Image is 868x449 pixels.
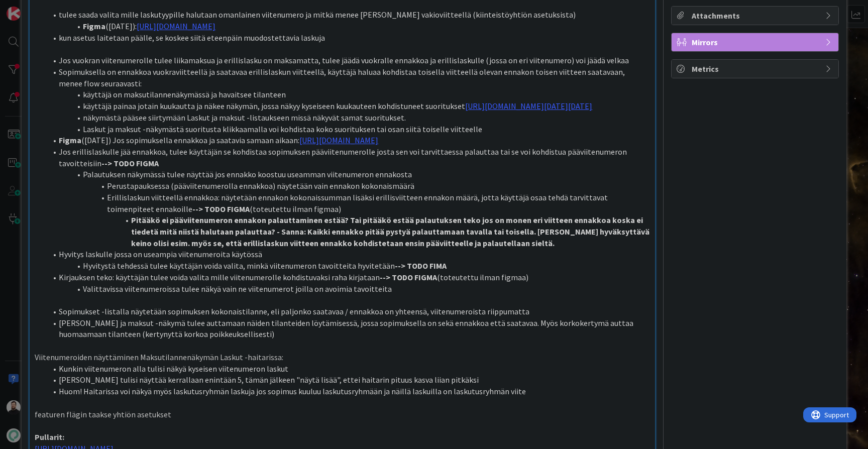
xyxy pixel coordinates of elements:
[692,10,820,22] span: Attachments
[47,317,650,340] li: [PERSON_NAME] ja maksut -näkymä tulee auttamaan näiden tilanteiden löytämisessä, jossa sopimuksel...
[47,306,650,317] li: Sopimukset -listalla näytetään sopimuksen kokonaistilanne, eli paljonko saatavaa / ennakkoa on yh...
[395,261,447,271] strong: --> TODO FIMA
[47,374,650,386] li: [PERSON_NAME] tulisi näyttää kerrallaan enintään 5, tämän jälkeen "näytä lisää", ettei haitarin p...
[299,135,378,145] a: [URL][DOMAIN_NAME]
[47,192,650,214] li: Erillislaskun viitteellä ennakkoa: näytetään ennakon kokonaissumman lisäksi erillisviitteen ennak...
[465,101,592,111] a: [URL][DOMAIN_NAME][DATE][DATE]
[47,135,650,146] li: ([DATE]) Jos sopimuksella ennakkoa ja saatavia samaan aikaan:
[137,21,215,31] a: [URL][DOMAIN_NAME]
[35,432,64,442] strong: Pullarit:
[47,260,650,272] li: Hyvitystä tehdessä tulee käyttäjän voida valita, minkä viitenumeron tavoitteita hyvitetään
[21,2,46,14] span: Support
[692,36,820,48] span: Mirrors
[47,55,650,66] li: Jos vuokran viitenumerolle tulee liikamaksua ja erillislasku on maksamatta, tulee jäädä vuokralle...
[192,204,250,214] strong: --> TODO FIGMA
[131,215,651,248] strong: Pitääkö ei pääviitenumeron ennakon palauttaminen estää? Tai pitääkö estää palautuksen teko jos on...
[380,272,437,282] strong: --> TODO FIGMA
[47,249,650,260] li: Hyvitys laskulle jossa on useampia viitenumeroita käytössä
[47,21,650,32] li: ([DATE]):
[47,124,650,135] li: Laskut ja maksut -näkymästä suoritusta klikkaamalla voi kohdistaa koko suorituksen tai osan siitä...
[47,363,650,375] li: Kunkin viitenumeron alla tulisi näkyä kyseisen viitenumeron laskut
[47,9,650,21] li: tulee saada valita mille laskutyypille halutaan omanlainen viitenumero ja mitkä menee [PERSON_NAM...
[692,63,820,75] span: Metrics
[47,272,650,283] li: Kirjauksen teko: käyttäjän tulee voida valita mille viitenumerolle kohdistuvaksi raha kirjataan (...
[59,135,81,145] strong: Figma
[47,386,650,397] li: Huom! Haitarissa voi näkyä myös laskutusryhmän laskuja jos sopimus kuuluu laskutusryhmään ja näil...
[47,283,650,295] li: Valittavissa viitenumeroissa tulee näkyä vain ne viitenumerot joilla on avoimia tavoitteita
[47,32,650,44] li: kun asetus laitetaan päälle, se koskee siitä eteenpäin muodostettavia laskuja
[47,112,650,124] li: näkymästä pääsee siirtymään Laskut ja maksut -listaukseen missä näkyvät samat suoritukset.
[101,158,159,168] strong: --> TODO FIGMA
[47,100,650,112] li: käyttäjä painaa jotain kuukautta ja näkee näkymän, jossa näkyy kyseiseen kuukauteen kohdistuneet ...
[47,146,650,169] li: Jos erillislaskulle jää ennakkoa, tulee käyttäjän se kohdistaa sopimuksen pääviitenumerolle josta...
[47,89,650,100] li: käyttäjä on maksutilannenäkymässä ja havaitsee tilanteen
[47,180,650,192] li: Perustapauksessa (pääviitenumerolla ennakkoa) näytetään vain ennakon kokonaismäärä
[35,409,650,420] p: featuren flägin taakse yhtiön asetukset
[47,66,650,89] li: Sopimuksella on ennakkoa vuokraviitteellä ja saatavaa erillislaskun viitteellä, käyttäjä haluaa k...
[47,169,650,180] li: Palautuksen näkymässä tulee näyttää jos ennakko koostuu useamman viitenumeron ennakosta
[35,352,650,363] p: Viitenumeroiden näyttäminen Maksutilannenäkymän Laskut -haitarissa:
[83,21,105,31] strong: Figma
